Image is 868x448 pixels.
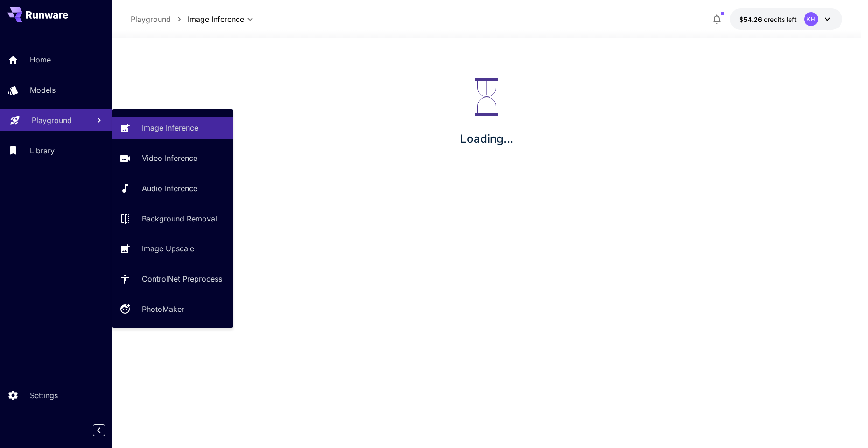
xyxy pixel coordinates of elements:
a: Background Removal [112,207,233,230]
p: Image Inference [142,122,198,133]
span: $54.26 [739,15,764,23]
p: Background Removal [142,213,217,224]
p: Loading... [460,131,513,147]
button: Collapse sidebar [93,424,105,436]
p: Library [30,145,55,156]
p: Home [30,54,51,65]
div: KH [804,12,818,26]
span: Image Inference [188,14,244,25]
p: Audio Inference [142,183,197,194]
p: PhotoMaker [142,303,184,315]
a: Image Upscale [112,237,233,260]
p: Models [30,84,56,96]
p: Video Inference [142,152,197,164]
a: Video Inference [112,147,233,170]
nav: breadcrumb [131,14,188,25]
button: $54.26038 [730,8,842,30]
p: ControlNet Preprocess [142,273,222,284]
span: credits left [764,15,797,23]
p: Playground [32,115,72,126]
p: Playground [131,14,171,25]
p: Image Upscale [142,243,194,254]
a: ControlNet Preprocess [112,268,233,290]
div: $54.26038 [739,14,797,24]
a: PhotoMaker [112,298,233,321]
p: Settings [30,390,58,401]
a: Audio Inference [112,177,233,200]
a: Image Inference [112,117,233,139]
div: Collapse sidebar [100,422,112,439]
